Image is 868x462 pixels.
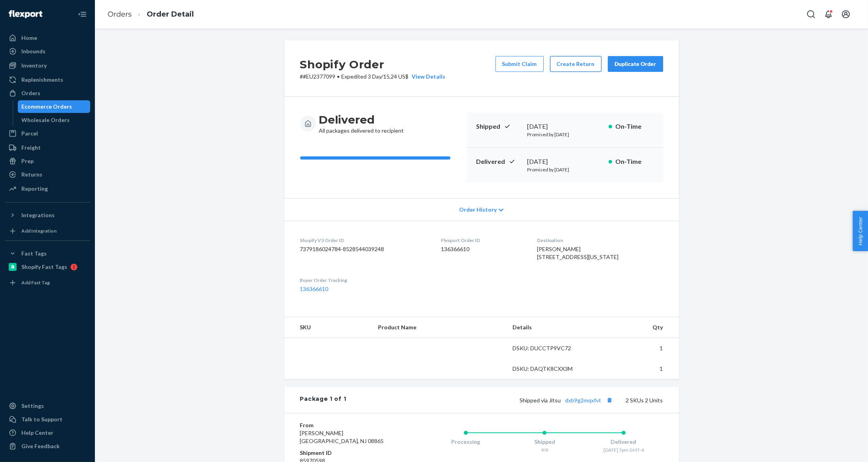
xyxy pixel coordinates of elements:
div: Package 1 of 1 [300,395,346,405]
p: Promised by [DATE] [528,131,602,138]
a: Home [5,32,90,44]
h3: Delivered [319,113,404,127]
a: Parcel [5,127,90,140]
div: Inbounds [21,47,45,55]
a: Orders [108,10,132,19]
dt: Buyer Order Tracking [300,277,429,284]
a: Add Integration [5,225,90,237]
span: • [337,73,340,80]
div: Replenishments [21,76,63,84]
div: Add Integration [21,227,57,234]
div: Parcel [21,130,38,137]
button: Duplicate Order [608,56,663,72]
div: Ecommerce Orders [22,103,72,111]
button: Close Navigation [74,6,90,22]
div: 2 SKUs 2 Units [346,395,663,405]
a: Freight [5,141,90,154]
dd: 7379186024784-8528544039248 [300,245,429,253]
div: Help Center [21,429,53,437]
button: Integrations [5,209,90,222]
th: Product Name [372,317,506,338]
div: Processing [426,438,505,446]
dt: Flexport Order ID [441,237,525,244]
td: 1 [593,359,679,379]
div: Shipped [505,438,584,446]
dt: Shopify V3 Order ID [300,237,429,244]
div: Freight [21,144,41,152]
a: Inbounds [5,45,90,58]
div: Inventory [21,62,47,69]
div: [DATE] [528,122,602,131]
a: Returns [5,168,90,181]
a: Settings [5,400,90,412]
div: Talk to Support [21,415,62,423]
div: DSKU: DAQTK8CXX3M [513,365,587,373]
p: Delivered [476,157,521,166]
ol: breadcrumbs [101,3,200,26]
div: Wholesale Orders [22,116,70,124]
div: 9/9 [505,447,584,453]
th: Qty [593,317,679,338]
div: Shopify Fast Tags [21,263,67,271]
button: Give Feedback [5,440,90,453]
a: dxb9g2mqxfvt [565,397,601,404]
button: Create Return [550,56,601,72]
a: Replenishments [5,73,90,86]
div: All packages delivered to recipient [319,113,404,135]
a: Help Center [5,426,90,439]
div: Add Fast Tag [21,279,50,286]
button: Help Center [853,211,868,251]
button: Open Search Box [803,6,819,22]
a: Ecommerce Orders [18,100,91,113]
span: Shipped via Jitsu [520,397,615,404]
button: Open notifications [821,6,836,22]
div: Returns [21,171,42,178]
span: [PERSON_NAME][GEOGRAPHIC_DATA], NJ 08865 [300,430,384,444]
dt: Destination [537,237,663,244]
div: Delivered [584,438,663,446]
div: [DATE] [528,157,602,166]
a: Reporting [5,182,90,195]
a: Order Detail [147,10,194,19]
th: SKU [284,317,372,338]
div: [DATE] 7pm GMT-4 [584,447,663,453]
span: Order History [459,206,497,214]
button: Fast Tags [5,247,90,260]
button: Open account menu [838,6,854,22]
div: Orders [21,89,40,97]
a: Talk to Support [5,413,90,426]
a: Add Fast Tag [5,276,90,289]
span: [PERSON_NAME] [STREET_ADDRESS][US_STATE] [537,246,619,260]
p: On-Time [615,122,654,131]
td: 1 [593,338,679,359]
dt: From [300,421,395,429]
div: Duplicate Order [615,60,656,68]
p: Promised by [DATE] [528,166,602,173]
div: Reporting [21,185,48,193]
div: Give Feedback [21,442,60,450]
th: Details [507,317,594,338]
p: Shipped [476,122,521,131]
div: Fast Tags [21,250,47,257]
a: Prep [5,155,90,167]
div: Home [21,34,37,42]
div: Settings [21,402,44,410]
dd: 136366610 [441,245,525,253]
img: Flexport logo [9,10,42,18]
a: Orders [5,87,90,100]
a: Inventory [5,59,90,72]
p: # #EU2377099 / 15,24 US$ [300,73,446,81]
div: DSKU: DUCCTP9VC72 [513,344,587,352]
a: Wholesale Orders [18,114,91,126]
div: Prep [21,157,34,165]
a: 136366610 [300,285,329,292]
span: Expedited 3 Day [342,73,382,80]
p: On-Time [615,157,654,166]
button: View Details [409,73,446,81]
button: Submit Claim [495,56,544,72]
button: Copy tracking number [605,395,615,405]
a: Shopify Fast Tags [5,261,90,273]
dt: Shipment ID [300,449,395,457]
